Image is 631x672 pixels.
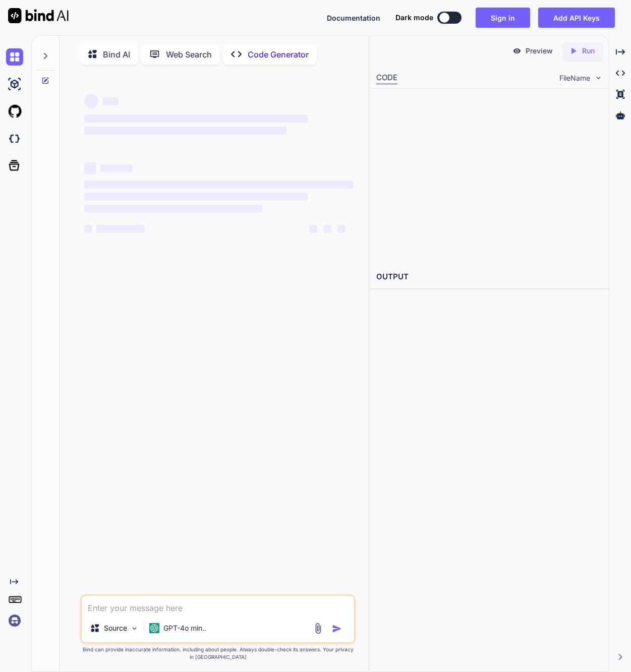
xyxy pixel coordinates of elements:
img: chevron down [594,74,603,82]
img: GPT-4o mini [149,623,159,633]
span: ‌ [84,94,98,108]
span: ‌ [102,97,119,105]
span: ‌ [100,164,133,172]
button: Sign in [476,8,530,28]
p: Run [582,46,595,56]
span: ‌ [309,225,317,233]
span: Dark mode [395,13,433,23]
span: Documentation [327,14,380,22]
img: attachment [312,623,324,634]
p: Web Search [166,48,212,60]
img: githubLight [6,103,23,120]
img: Pick Models [130,624,139,633]
p: Bind can provide inaccurate information, including about people. Always double-check its answers.... [80,646,356,661]
span: ‌ [84,180,354,189]
span: ‌ [84,114,308,123]
button: Documentation [327,13,380,23]
span: ‌ [84,127,286,135]
img: preview [512,46,522,55]
p: Code Generator [248,48,309,60]
span: ‌ [84,162,96,174]
img: Bind AI [8,8,69,23]
span: ‌ [337,225,346,233]
span: FileName [559,73,590,83]
img: icon [332,624,342,634]
p: Source [104,623,127,633]
p: Preview [526,46,553,56]
span: ‌ [96,225,145,233]
p: GPT-4o min.. [163,623,206,633]
span: ‌ [323,225,331,233]
h2: OUTPUT [370,265,609,289]
p: Bind AI [103,48,130,60]
span: ‌ [84,193,308,201]
span: ‌ [84,225,92,233]
img: darkCloudIdeIcon [6,130,23,147]
div: CODE [376,72,397,84]
button: Add API Keys [538,8,615,28]
img: chat [6,48,23,66]
img: ai-studio [6,76,23,93]
img: signin [6,612,23,629]
span: ‌ [84,205,262,213]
